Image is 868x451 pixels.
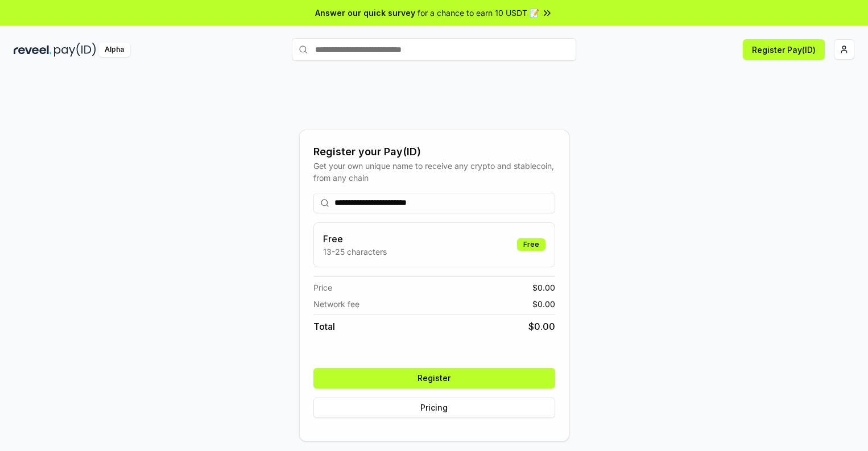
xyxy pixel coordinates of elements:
[315,7,415,19] span: Answer our quick survey
[14,43,52,57] img: reveel_dark
[98,43,130,57] div: Alpha
[418,7,539,19] span: for a chance to earn 10 USDT 📝
[54,43,96,57] img: pay_id
[532,298,555,310] span: $ 0.00
[323,246,387,258] p: 13-25 characters
[313,368,555,388] button: Register
[313,398,555,418] button: Pricing
[313,160,555,184] div: Get your own unique name to receive any crypto and stablecoin, from any chain
[323,232,387,246] h3: Free
[313,320,335,333] span: Total
[313,144,555,160] div: Register your Pay(ID)
[532,282,555,293] span: $ 0.00
[313,298,359,310] span: Network fee
[517,238,545,251] div: Free
[313,282,332,293] span: Price
[743,39,825,60] button: Register Pay(ID)
[528,320,555,333] span: $ 0.00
